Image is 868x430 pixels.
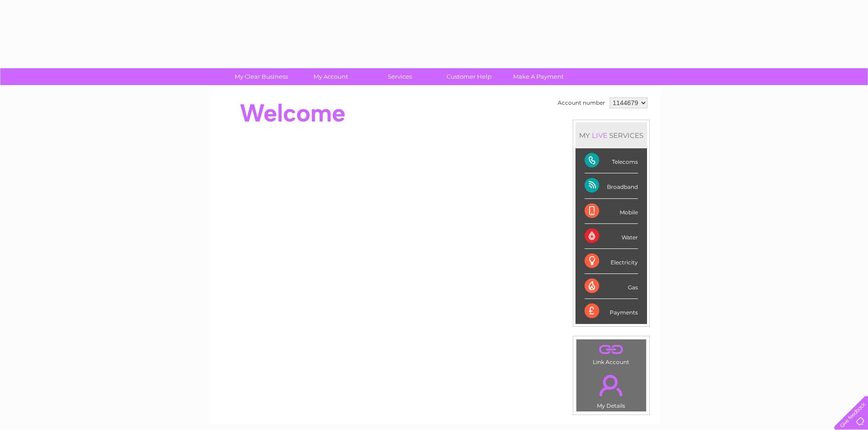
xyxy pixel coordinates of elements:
[293,68,368,85] a: My Account
[579,369,644,401] a: .
[576,339,647,368] td: Link Account
[224,68,299,85] a: My Clear Business
[575,122,647,148] div: MY SERVICES
[585,173,638,198] div: Broadband
[585,274,638,299] div: Gas
[590,131,609,140] div: LIVE
[585,299,638,324] div: Payments
[555,95,607,111] td: Account number
[576,367,647,412] td: My Details
[431,68,507,85] a: Customer Help
[585,224,638,249] div: Water
[362,68,437,85] a: Services
[585,148,638,173] div: Telecoms
[579,342,644,358] a: .
[585,199,638,224] div: Mobile
[501,68,576,85] a: Make A Payment
[585,249,638,274] div: Electricity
